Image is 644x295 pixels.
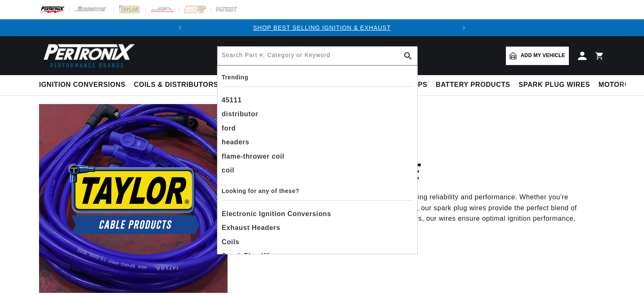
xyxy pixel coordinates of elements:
a: SHOP BEST SELLING IGNITION & EXHAUST [253,24,391,31]
div: Announcement [188,23,456,32]
slideshow-component: Translation missing: en.sections.announcements.announcement_bar [18,19,626,36]
div: flame-thrower coil [222,149,413,164]
div: distributor [222,107,413,121]
span: Battery Products [436,81,510,89]
div: coil [222,163,413,178]
summary: Spark Plug Wires [514,75,594,95]
summary: Coils & Distributors [130,75,223,95]
img: Taylor Cable [39,104,228,292]
b: Looking for any of these? [222,188,299,194]
span: Coils & Distributors [134,81,218,89]
span: Exhaust Headers [222,222,280,234]
span: Add my vehicle [521,52,565,60]
input: Search Part #, Category or Keyword [217,47,417,65]
span: Electronic Ignition Conversions [222,208,331,220]
b: Trending [222,74,249,81]
div: 1 of 2 [188,23,456,32]
span: Ignition Conversions [39,81,126,89]
div: headers [222,135,413,149]
button: search button [399,47,417,65]
span: Coils [222,236,239,248]
span: Spark Plug Wires [518,81,590,89]
button: Translation missing: en.sections.announcements.next_announcement [456,19,472,36]
summary: Battery Products [432,75,514,95]
summary: Ignition Conversions [39,75,130,95]
img: Pertronix [39,41,136,70]
div: ford [222,121,413,136]
div: 45111 [222,93,413,107]
span: Spark Plug Wires [222,250,281,262]
a: Add my vehicle [506,47,569,65]
button: Translation missing: en.sections.announcements.previous_announcement [172,19,188,36]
